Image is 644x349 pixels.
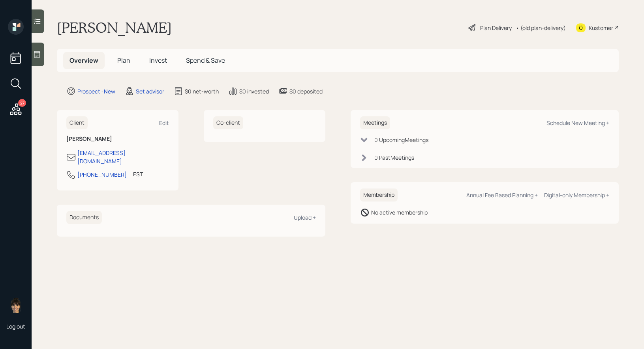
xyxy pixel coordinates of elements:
[69,56,98,65] span: Overview
[371,208,428,216] div: No active membership
[374,153,414,162] div: 0 Past Meeting s
[77,170,127,179] div: [PHONE_NUMBER]
[57,19,172,36] h1: [PERSON_NAME]
[8,297,24,313] img: treva-nostdahl-headshot.png
[374,136,428,144] div: 0 Upcoming Meeting s
[6,323,25,330] div: Log out
[213,116,243,129] h6: Co-client
[480,24,512,32] div: Plan Delivery
[149,56,167,65] span: Invest
[516,24,566,32] div: • (old plan-delivery)
[159,119,169,127] div: Edit
[66,136,169,142] h6: [PERSON_NAME]
[466,191,538,199] div: Annual Fee Based Planning +
[589,24,613,32] div: Kustomer
[546,119,609,127] div: Schedule New Meeting +
[360,188,398,202] h6: Membership
[66,116,88,129] h6: Client
[544,191,609,199] div: Digital-only Membership +
[66,211,102,224] h6: Documents
[360,116,390,129] h6: Meetings
[77,87,115,95] div: Prospect · New
[117,56,130,65] span: Plan
[133,170,143,178] div: EST
[18,99,26,107] div: 27
[136,87,164,95] div: Set advisor
[239,87,269,95] div: $0 invested
[77,149,169,165] div: [EMAIL_ADDRESS][DOMAIN_NAME]
[186,56,225,65] span: Spend & Save
[294,214,316,221] div: Upload +
[185,87,219,95] div: $0 net-worth
[289,87,323,95] div: $0 deposited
